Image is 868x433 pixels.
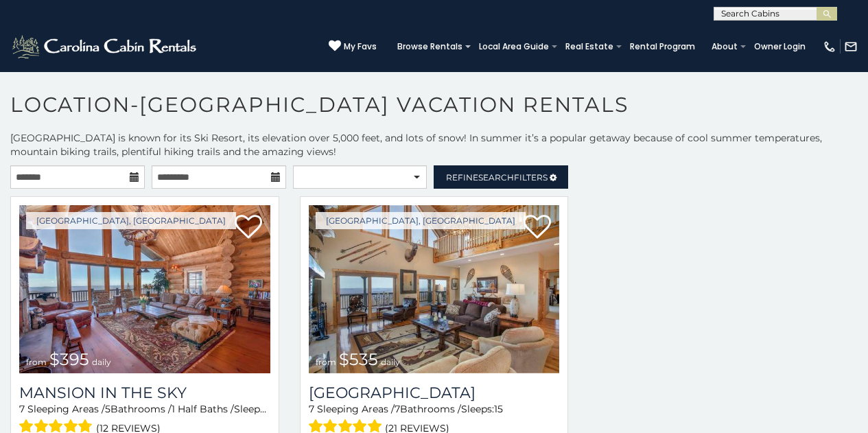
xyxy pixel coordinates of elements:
img: White-1-2.png [10,33,200,60]
a: Add to favorites [235,213,262,242]
span: 16 [267,403,277,415]
span: $395 [49,349,89,369]
span: daily [381,357,400,367]
span: 5 [105,403,110,415]
span: from [316,357,336,367]
span: from [26,357,47,367]
span: daily [92,357,111,367]
a: [GEOGRAPHIC_DATA], [GEOGRAPHIC_DATA] [316,212,526,229]
a: Local Area Guide [472,37,556,56]
span: Search [478,172,514,183]
span: Refine Filters [446,172,548,183]
img: mail-regular-white.png [844,40,858,54]
h3: Southern Star Lodge [309,384,560,402]
a: Add to favorites [524,213,551,242]
a: About [705,37,744,56]
a: [GEOGRAPHIC_DATA] [309,384,560,402]
span: 15 [494,403,503,415]
span: My Favs [344,40,377,53]
img: 1714394220_thumbnail.jpeg [309,205,560,373]
span: 7 [395,403,400,415]
a: My Favs [329,40,377,54]
a: Owner Login [747,37,812,56]
span: 7 [19,403,25,415]
a: from $535 daily [309,205,560,373]
span: $535 [339,349,378,369]
img: 1714397315_thumbnail.jpeg [19,205,270,373]
img: phone-regular-white.png [823,40,836,54]
a: RefineSearchFilters [434,165,568,189]
a: [GEOGRAPHIC_DATA], [GEOGRAPHIC_DATA] [26,212,236,229]
a: Browse Rentals [390,37,469,56]
a: Rental Program [623,37,702,56]
a: Mansion In The Sky [19,384,270,402]
span: 1 Half Baths / [172,403,234,415]
a: from $395 daily [19,205,270,373]
span: 7 [309,403,314,415]
a: Real Estate [559,37,620,56]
